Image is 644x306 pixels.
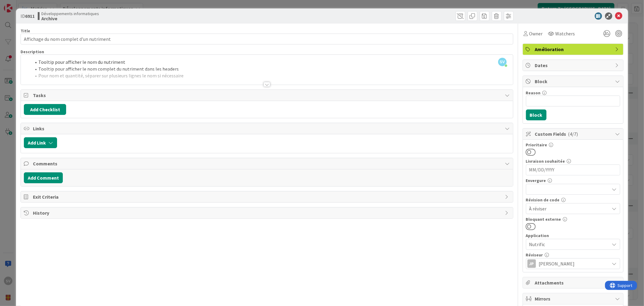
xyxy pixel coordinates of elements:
[529,165,617,175] input: MM/DD/YYYY
[526,109,546,120] button: Block
[498,58,507,66] span: SV
[24,172,63,183] button: Add Comment
[31,66,510,73] li: Tooltip pour afficher le nom complet du nutriment dans les headers
[526,143,620,147] div: Prioritaire
[31,59,510,66] li: Tooltip pour afficher le nom du nutriment
[529,204,607,213] span: À réviser
[13,1,27,8] span: Support
[535,62,612,69] span: Dates
[529,30,543,37] span: Owner
[568,131,578,137] span: ( 4/7 )
[21,34,513,44] input: type card name here...
[526,217,620,221] div: Bloquant externe
[527,259,536,268] div: JP
[556,30,575,37] span: Watchers
[526,253,620,257] div: Réviseur
[21,28,30,34] label: Title
[25,13,35,19] b: 6911
[41,11,99,16] span: Développements informatiques
[526,159,620,163] div: Livraison souhaitée
[539,260,575,267] span: [PERSON_NAME]
[33,92,502,99] span: Tasks
[526,233,620,238] div: Application
[535,295,612,302] span: Mirrors
[535,130,612,138] span: Custom Fields
[33,160,502,167] span: Comments
[21,49,44,54] span: Description
[21,12,35,20] span: ID
[535,279,612,286] span: Attachments
[529,240,607,249] span: Nutrific
[526,178,620,183] div: Envergure
[33,209,502,216] span: History
[526,90,541,96] label: Reason
[24,137,57,148] button: Add Link
[33,193,502,200] span: Exit Criteria
[535,78,612,85] span: Block
[535,46,612,53] span: Amélioration
[24,104,66,115] button: Add Checklist
[41,16,99,21] b: Archive
[33,125,502,132] span: Links
[526,198,620,202] div: Révision de code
